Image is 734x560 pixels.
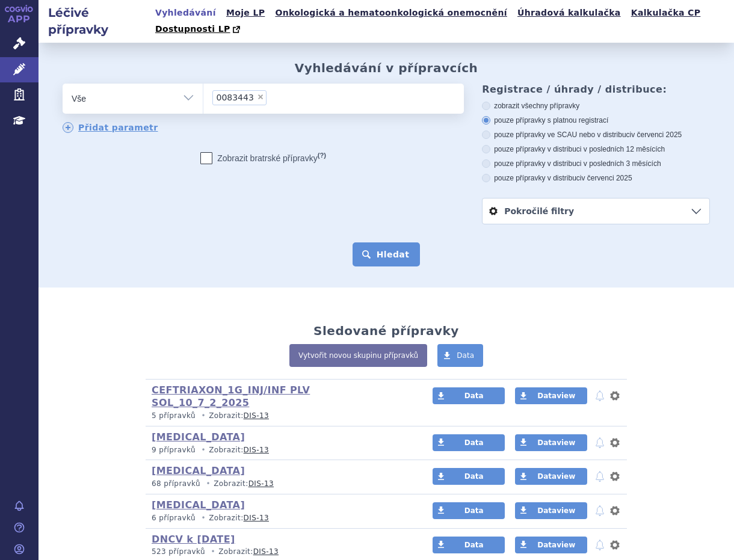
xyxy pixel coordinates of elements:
[537,438,575,447] span: Dataview
[482,130,710,140] label: pouze přípravky ve SCAU nebo v distribuci
[537,472,575,481] span: Dataview
[594,503,606,518] button: notifikace
[63,122,158,133] a: Přidat parametr
[152,445,410,455] p: Zobrazit:
[152,411,196,420] span: 5 přípravků
[515,502,587,519] a: Dataview
[152,431,245,443] a: [MEDICAL_DATA]
[248,479,274,488] a: DIS-13
[271,5,511,21] a: Onkologická a hematoonkologická onemocnění
[609,538,621,552] button: nastavení
[594,435,606,450] button: notifikace
[198,513,209,523] i: •
[537,506,575,515] span: Dataview
[515,537,587,553] a: Dataview
[515,468,587,485] a: Dataview
[223,5,268,21] a: Moje LP
[482,101,710,111] label: zobrazit všechny přípravky
[464,541,484,549] span: Data
[594,389,606,403] button: notifikace
[594,538,606,552] button: notifikace
[289,344,427,367] a: Vytvořit novou skupinu přípravků
[152,479,200,488] span: 68 přípravků
[464,472,484,481] span: Data
[609,435,621,450] button: nastavení
[433,502,505,519] a: Data
[152,384,310,408] a: CEFTRIAXON_1G_INJ/INF PLV SOL_10_7_2_2025
[464,392,484,400] span: Data
[515,434,587,451] a: Dataview
[244,446,269,454] a: DIS-13
[353,242,421,266] button: Hledat
[152,446,196,454] span: 9 přípravků
[152,513,410,523] p: Zobrazit:
[203,479,214,489] i: •
[433,468,505,485] a: Data
[482,115,710,125] label: pouze přípravky s platnou registrací
[152,21,246,38] a: Dostupnosti LP
[152,411,410,421] p: Zobrazit:
[216,93,253,102] span: 0083443
[628,5,705,21] a: Kalkulačka CP
[253,547,279,556] a: DIS-13
[152,547,205,556] span: 523 přípravků
[152,514,196,522] span: 6 přípravků
[152,499,245,511] a: [MEDICAL_DATA]
[609,389,621,403] button: nastavení
[464,506,484,515] span: Data
[198,445,209,455] i: •
[198,411,209,421] i: •
[152,479,410,489] p: Zobrazit:
[514,5,625,21] a: Úhradová kalkulačka
[433,434,505,451] a: Data
[482,144,710,154] label: pouze přípravky v distribuci v posledních 12 měsících
[433,387,505,404] a: Data
[244,514,269,522] a: DIS-13
[318,152,326,159] abbr: (?)
[482,84,710,95] h3: Registrace / úhrady / distribuce:
[631,131,682,139] span: v červenci 2025
[152,547,410,557] p: Zobrazit:
[295,61,478,75] h2: Vyhledávání v přípravcích
[483,198,709,224] a: Pokročilé filtry
[515,387,587,404] a: Dataview
[437,344,483,367] a: Data
[152,5,220,21] a: Vyhledávání
[582,174,632,182] span: v červenci 2025
[313,324,459,338] h2: Sledované přípravky
[155,24,230,34] span: Dostupnosti LP
[537,541,575,549] span: Dataview
[244,411,269,420] a: DIS-13
[482,159,710,168] label: pouze přípravky v distribuci v posledních 3 měsících
[208,547,218,557] i: •
[609,503,621,518] button: nastavení
[482,173,710,183] label: pouze přípravky v distribuci
[537,392,575,400] span: Dataview
[152,465,245,476] a: [MEDICAL_DATA]
[257,93,264,100] span: ×
[457,351,474,360] span: Data
[594,469,606,484] button: notifikace
[609,469,621,484] button: nastavení
[200,152,326,164] label: Zobrazit bratrské přípravky
[270,90,277,105] input: 0083443
[464,438,484,447] span: Data
[39,4,152,38] h2: Léčivé přípravky
[152,534,235,545] a: DNCV k [DATE]
[433,537,505,553] a: Data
